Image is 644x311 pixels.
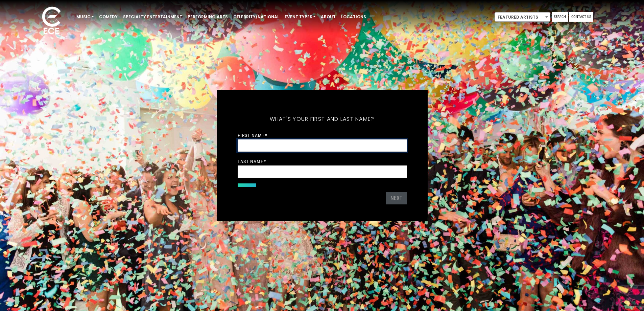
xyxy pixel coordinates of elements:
span: Featured Artists [495,12,550,22]
label: Last Name [238,158,266,164]
a: Contact Us [569,12,593,22]
a: Search [552,12,568,22]
img: ece_new_logo_whitev2-1.png [34,5,68,38]
a: Performing Arts [185,11,231,23]
h5: What's your first and last name? [238,107,407,131]
a: Music [74,11,96,23]
span: Featured Artists [495,13,550,22]
a: Locations [338,11,369,23]
label: First Name [238,132,267,138]
a: Comedy [96,11,120,23]
a: Event Types [282,11,318,23]
a: Specialty Entertainment [120,11,185,23]
a: Celebrity/National [231,11,282,23]
a: About [318,11,338,23]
